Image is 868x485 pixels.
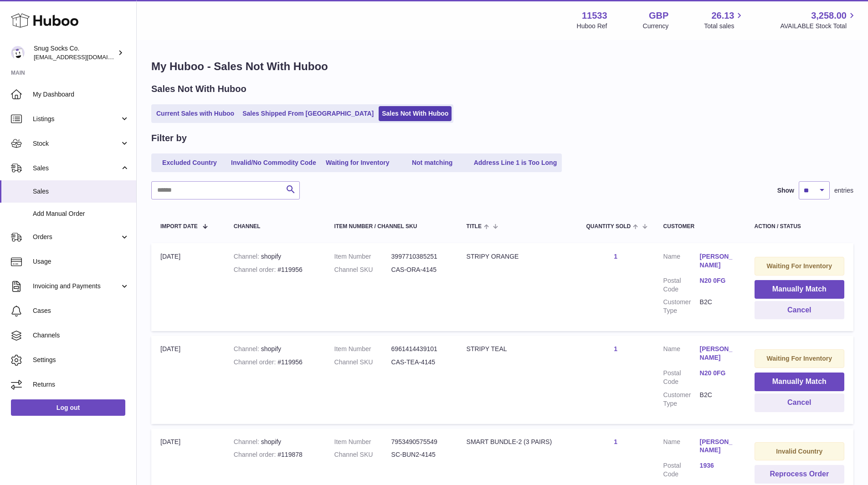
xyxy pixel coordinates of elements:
div: #119956 [234,358,316,367]
strong: Channel [234,438,261,445]
strong: Invalid Country [776,448,822,455]
a: 1 [614,345,617,352]
span: Settings [33,356,129,364]
span: Sales [33,164,120,173]
h2: Sales Not With Huboo [151,83,247,95]
strong: Channel order [234,266,278,273]
div: #119878 [234,450,316,459]
a: [PERSON_NAME] [700,345,736,362]
button: Manually Match [755,373,844,391]
dd: 7953490575549 [391,438,448,446]
div: STRIPY ORANGE [467,252,568,261]
div: Action / Status [755,224,844,230]
dt: Customer Type [663,391,700,408]
div: shopify [234,252,316,261]
span: Import date [160,224,198,230]
strong: Waiting For Inventory [767,262,832,270]
a: Invalid/No Commodity Code [228,155,319,170]
div: Item Number / Channel SKU [334,224,448,230]
a: 1 [614,438,617,445]
div: Channel [234,224,316,230]
button: Cancel [755,393,844,412]
div: shopify [234,345,316,353]
dt: Name [663,438,700,457]
span: Add Manual Order [33,209,129,218]
dt: Item Number [334,252,391,261]
strong: Channel order [234,358,278,366]
span: Invoicing and Payments [33,282,120,291]
strong: Waiting For Inventory [767,355,832,362]
span: Listings [33,115,120,123]
strong: Channel [234,345,261,352]
dd: SC-BUN2-4145 [391,450,448,459]
dd: CAS-ORA-4145 [391,265,448,274]
dt: Channel SKU [334,450,391,459]
dt: Postal Code [663,369,700,386]
span: 26.13 [711,10,734,22]
a: 3,258.00 AVAILABLE Stock Total [780,10,857,31]
a: Excluded Country [153,155,226,170]
a: Log out [11,399,125,416]
span: Channels [33,331,129,340]
strong: Channel order [234,451,278,458]
a: Sales Not With Huboo [379,106,452,121]
td: [DATE] [151,336,225,424]
dd: 6961414439101 [391,345,448,353]
span: [EMAIL_ADDRESS][DOMAIN_NAME] [34,53,134,61]
dd: B2C [700,391,736,408]
span: entries [834,186,853,195]
span: Total sales [704,22,745,31]
dt: Customer Type [663,298,700,315]
a: Address Line 1 is Too Long [471,155,560,170]
a: N20 0FG [700,369,736,378]
img: info@snugsocks.co.uk [11,46,25,60]
div: Snug Socks Co. [34,44,116,61]
td: [DATE] [151,243,225,331]
a: [PERSON_NAME] [700,252,736,270]
div: shopify [234,438,316,446]
span: Quantity Sold [586,224,631,230]
a: Waiting for Inventory [321,155,394,170]
button: Cancel [755,301,844,320]
strong: GBP [649,10,668,22]
div: Currency [643,22,669,31]
button: Reprocess Order [755,465,844,484]
dt: Channel SKU [334,358,391,367]
div: Huboo Ref [577,22,607,31]
span: Returns [33,380,129,389]
dt: Item Number [334,345,391,353]
a: 26.13 Total sales [704,10,745,31]
div: SMART BUNDLE-2 (3 PAIRS) [467,438,568,446]
h1: My Huboo - Sales Not With Huboo [151,59,853,74]
dt: Item Number [334,438,391,446]
button: Manually Match [755,280,844,299]
span: Usage [33,257,129,266]
span: Stock [33,139,120,148]
dd: 3997710385251 [391,252,448,261]
h2: Filter by [151,132,187,144]
a: 1 [614,253,617,260]
strong: Channel [234,253,261,260]
dt: Name [663,345,700,364]
strong: 11533 [582,10,607,22]
div: #119956 [234,265,316,274]
span: Sales [33,187,129,196]
span: Title [467,224,482,230]
div: STRIPY TEAL [467,345,568,353]
a: 1936 [700,461,736,470]
span: Orders [33,233,120,241]
span: Cases [33,306,129,315]
dt: Name [663,252,700,272]
dt: Channel SKU [334,265,391,274]
span: My Dashboard [33,90,129,99]
dt: Postal Code [663,461,700,479]
dt: Postal Code [663,276,700,294]
a: Sales Shipped From [GEOGRAPHIC_DATA] [239,106,377,121]
dd: CAS-TEA-4145 [391,358,448,367]
dd: B2C [700,298,736,315]
a: Not matching [396,155,469,170]
span: 3,258.00 [811,10,847,22]
a: N20 0FG [700,276,736,285]
div: Customer [663,224,736,230]
a: Current Sales with Huboo [153,106,237,121]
